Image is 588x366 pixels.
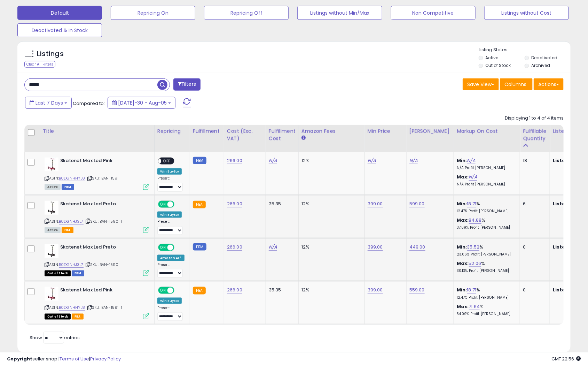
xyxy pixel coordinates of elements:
[157,298,182,304] div: Win BuyBox
[301,158,359,164] div: 12%
[45,270,71,276] span: All listings that are currently out of stock and unavailable for purchase on Amazon
[90,356,121,362] a: Privacy Policy
[45,201,58,215] img: 31h2cNEgdhL._SL40_.jpg
[523,201,544,207] div: 6
[193,287,206,295] small: FBA
[485,62,511,68] label: Out of Stock
[484,6,569,20] button: Listings without Cost
[368,157,376,164] a: N/A
[269,287,293,293] div: 35.35
[523,158,544,164] div: 18
[45,314,71,320] span: All listings that are currently out of stock and unavailable for purchase on Amazon
[45,287,149,319] div: ASIN:
[118,99,167,106] span: [DATE]-30 - Aug-05
[193,128,221,135] div: Fulfillment
[269,157,277,164] a: N/A
[108,97,175,109] button: [DATE]-30 - Aug-05
[505,115,564,122] div: Displaying 1 to 4 of 4 items
[36,99,63,106] span: Last 7 Days
[45,244,58,258] img: 31h2cNEgdhL._SL40_.jpg
[204,6,289,20] button: Repricing Off
[43,128,151,135] div: Title
[551,356,581,362] span: 2025-08-13 22:56 GMT
[457,166,515,170] p: N/A Profit [PERSON_NAME]
[227,128,263,142] div: Cost (Exc. VAT)
[523,244,544,250] div: 0
[457,200,467,207] b: Min:
[159,288,167,293] span: ON
[301,135,306,141] small: Amazon Fees.
[504,81,526,88] span: Columns
[534,78,564,90] button: Actions
[60,158,145,166] b: Skatenet Max Led Pink
[193,157,206,164] small: FBM
[59,175,85,181] a: B0DGNHHYL8
[173,288,185,293] span: OFF
[457,217,469,223] b: Max:
[457,295,515,300] p: 12.47% Profit [PERSON_NAME]
[193,201,206,208] small: FBA
[409,128,451,135] div: [PERSON_NAME]
[457,217,515,230] div: %
[157,255,185,261] div: Amazon AI *
[469,260,481,267] a: 52.06
[73,100,105,107] span: Compared to:
[111,6,195,20] button: Repricing On
[297,6,382,20] button: Listings without Min/Max
[173,78,201,91] button: Filters
[7,356,121,363] div: seller snap | |
[479,47,571,53] p: Listing States:
[457,287,515,300] div: %
[457,209,515,214] p: 12.47% Profit [PERSON_NAME]
[45,227,61,233] span: All listings currently available for purchase on Amazon
[301,287,359,293] div: 12%
[45,244,149,276] div: ASIN:
[409,200,425,207] a: 599.00
[157,212,182,218] div: Win BuyBox
[173,201,185,207] span: OFF
[532,62,550,68] label: Archived
[469,217,482,224] a: 84.88
[59,305,85,311] a: B0DGNHHYL8
[368,287,383,293] a: 399.00
[157,262,185,278] div: Preset:
[457,201,515,214] div: %
[457,303,469,310] b: Max:
[37,49,64,59] h5: Listings
[457,304,515,317] div: %
[7,356,32,362] strong: Copyright
[457,182,515,187] p: N/A Profit [PERSON_NAME]
[72,270,84,276] span: FBM
[523,287,544,293] div: 0
[469,174,477,181] a: N/A
[157,219,185,235] div: Preset:
[17,6,102,20] button: Default
[368,128,403,135] div: Min Price
[62,227,73,233] span: FBA
[454,125,520,152] th: The percentage added to the cost of goods (COGS) that forms the calculator for Min & Max prices.
[553,157,585,164] b: Listed Price:
[485,55,498,61] label: Active
[86,175,119,181] span: | SKU: BAN-1591
[159,244,167,250] span: ON
[173,244,185,250] span: OFF
[368,200,383,207] a: 399.00
[72,314,84,320] span: FBA
[45,158,149,189] div: ASIN:
[60,287,145,295] b: Skatenet Max Led Pink
[553,200,585,207] b: Listed Price:
[86,305,122,310] span: | SKU: BAN-1591_1
[85,219,122,224] span: | SKU: BAN-1590_1
[269,244,277,251] a: N/A
[301,201,359,207] div: 12%
[159,201,167,207] span: ON
[467,287,477,293] a: 18.71
[457,260,469,267] b: Max:
[59,262,84,268] a: B0DGNHJ3L7
[409,287,425,293] a: 559.00
[227,287,242,293] a: 266.00
[500,78,533,90] button: Columns
[368,244,383,251] a: 399.00
[193,243,206,251] small: FBM
[45,184,61,190] span: All listings currently available for purchase on Amazon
